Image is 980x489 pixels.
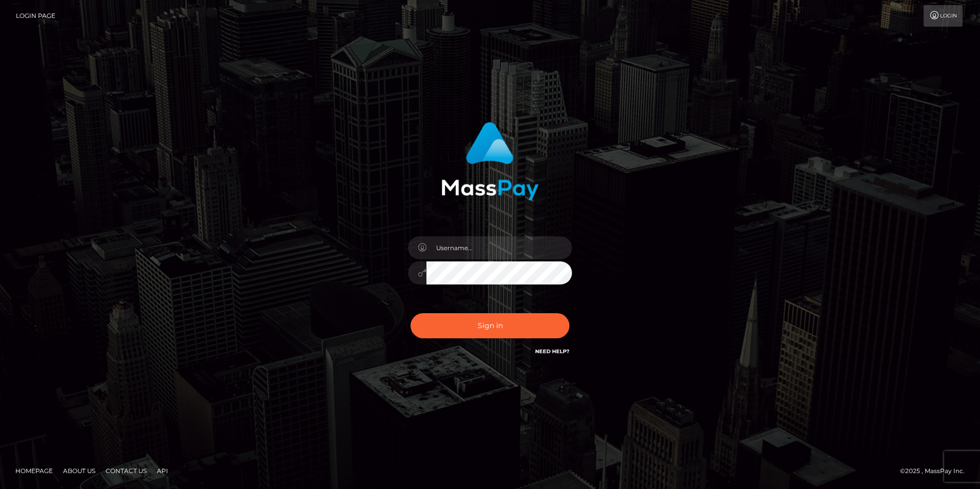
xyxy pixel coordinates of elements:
[59,463,99,479] a: About Us
[441,122,539,200] img: MassPay Login
[153,463,172,479] a: API
[11,463,57,479] a: Homepage
[924,5,963,27] a: Login
[900,465,972,477] div: © 2025 , MassPay Inc.
[535,348,569,355] a: Need Help?
[16,5,55,27] a: Login Page
[101,463,151,479] a: Contact Us
[426,236,572,259] input: Username...
[411,313,569,338] button: Sign in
